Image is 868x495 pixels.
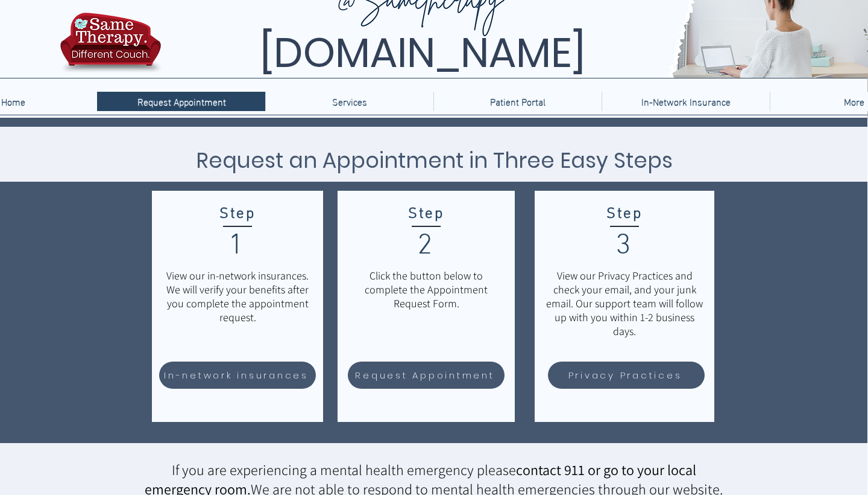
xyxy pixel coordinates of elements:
[635,92,737,111] p: In-Network Insurance
[260,24,585,81] span: [DOMAIN_NAME]
[568,368,682,382] span: Privacy Practices
[228,229,245,264] span: 1
[615,229,632,264] span: 3
[57,11,165,82] img: TBH.US
[408,205,444,223] span: Step
[602,92,770,111] a: In-Network Insurance
[433,92,602,111] a: Patient Portal
[219,205,255,223] span: Step
[484,92,552,111] p: Patient Portal
[164,368,309,382] span: In-network insurances
[544,269,705,338] p: View our Privacy Practices and check your email, and your junk email. Our support team will follo...
[350,269,503,310] p: Click the button below to complete the Appointment Request Form.
[97,92,265,111] a: Request Appointment
[348,362,505,389] a: Request Appointment
[355,368,494,382] span: Request Appointment
[548,362,705,389] a: Privacy Practices
[326,92,373,111] p: Services
[138,144,731,176] h3: Request an Appointment in Three Easy Steps
[265,92,433,111] div: Services
[417,229,434,264] span: 2
[131,92,232,111] p: Request Appointment
[161,269,314,324] p: View our in-network insurances. We will verify your benefits after you complete the appointment r...
[606,205,642,223] span: Step
[159,362,316,389] a: In-network insurances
